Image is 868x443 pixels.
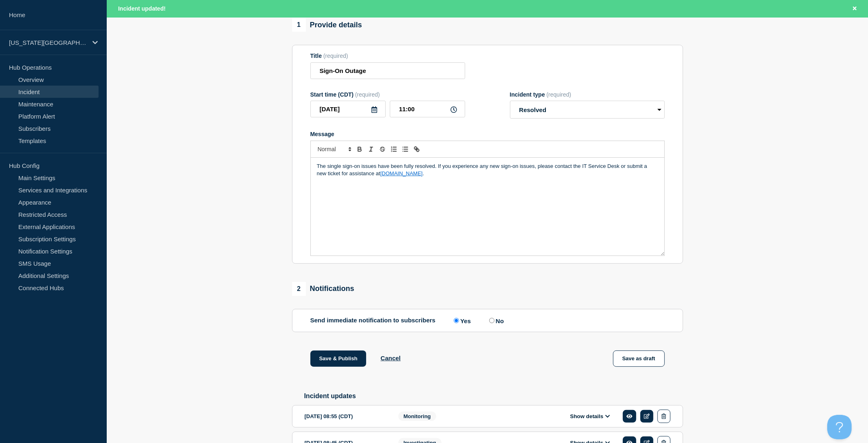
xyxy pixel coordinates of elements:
span: (required) [355,91,380,98]
input: No [489,318,494,323]
button: Save as draft [613,350,665,367]
div: Start time (CDT) [310,91,465,98]
p: [US_STATE][GEOGRAPHIC_DATA] [9,39,87,46]
button: Toggle bold text [354,144,365,154]
div: Incident type [510,91,665,98]
p: The single sign-on issues have been fully resolved. If you experience any new sign-on issues, ple... [317,163,658,178]
label: Yes [452,317,471,324]
a: [DOMAIN_NAME] [380,170,423,176]
div: Provide details [292,18,362,32]
div: Message [311,158,664,256]
button: Toggle ordered list [388,144,400,154]
span: 2 [292,282,306,296]
button: Toggle italic text [365,144,377,154]
span: (required) [547,91,571,98]
button: Toggle link [411,144,422,154]
button: Toggle strikethrough text [377,144,388,154]
span: 1 [292,18,306,32]
span: (required) [323,53,348,59]
h2: Incident updates [304,392,683,400]
span: Font size [314,144,354,154]
input: Title [310,62,465,79]
div: Send immediate notification to subscribers [310,317,665,324]
select: Incident type [510,101,665,119]
span: Incident updated! [118,5,166,12]
button: Save & Publish [310,350,367,367]
div: Notifications [292,282,354,296]
input: YYYY-MM-DD [310,101,386,117]
button: Show details [568,413,613,420]
button: Toggle bulleted list [400,144,411,154]
span: Monitoring [398,412,436,421]
div: [DATE] 08:55 (CDT) [305,410,386,423]
button: Close banner [850,4,860,13]
p: Send immediate notification to subscribers [310,317,436,324]
iframe: Help Scout Beacon - Open [827,415,852,439]
input: HH:MM [390,101,465,117]
input: Yes [454,318,459,323]
div: Message [310,131,665,137]
button: Cancel [380,355,400,361]
label: No [487,317,504,324]
div: Title [310,53,465,59]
